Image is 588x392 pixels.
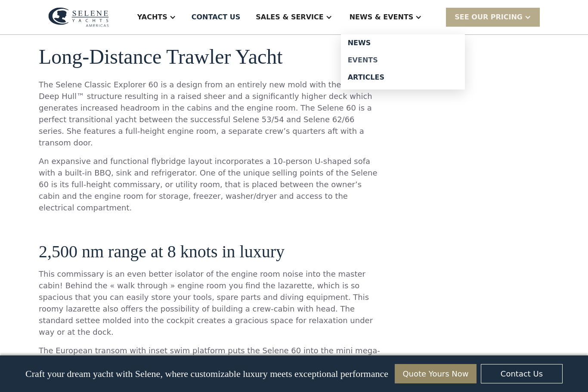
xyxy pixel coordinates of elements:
p: Craft your dream yacht with Selene, where customizable luxury meets exceptional performance [25,368,388,380]
div: News & EVENTS [350,12,414,22]
a: Contact Us [481,364,563,383]
p: ‍ [39,220,382,232]
div: SEE Our Pricing [446,8,540,26]
div: Events [348,57,458,64]
h2: Long-Distance Trawler Yacht [39,46,382,68]
h3: 2,500 nm range at 8 knots in luxury [39,242,382,261]
div: Yachts [137,12,167,22]
p: The Selene Classic Explorer 60 is a design from an entirely new mold with the Selene Deep Hull™ s... [39,79,382,148]
div: Sales & Service [256,12,323,22]
a: News [341,34,465,52]
img: logo [48,7,109,27]
div: News [348,40,458,46]
div: Articles [348,74,458,81]
div: Contact US [192,12,241,22]
a: Events [341,52,465,69]
p: An expansive and functional flybridge layout incorporates a 10-person U-shaped sofa with a built-... [39,155,382,213]
a: Quote Yours Now [395,364,477,383]
p: This commissary is an even better isolator of the engine room noise into the master cabin! Behind... [39,268,382,338]
div: SEE Our Pricing [455,12,523,22]
a: Articles [341,69,465,86]
nav: News & EVENTS [341,34,465,90]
